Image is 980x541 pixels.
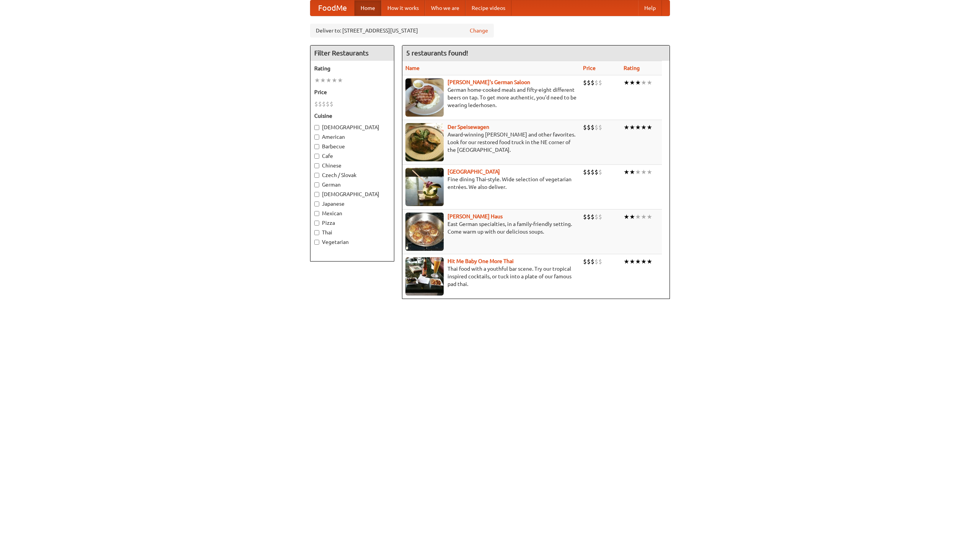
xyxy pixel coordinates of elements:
input: Chinese [314,163,319,168]
a: Help [638,0,662,16]
a: Recipe videos [465,0,511,16]
p: East German specialties, in a family-friendly setting. Come warm up with our delicious soups. [405,220,577,236]
img: satay.jpg [405,168,444,206]
input: German [314,182,319,187]
input: [DEMOGRAPHIC_DATA] [314,192,319,197]
img: kohlhaus.jpg [405,213,444,251]
p: German home-cooked meals and fifty-eight different beers on tap. To get more authentic, you'd nee... [405,86,577,109]
input: Thai [314,230,319,235]
li: $ [314,100,318,108]
li: ★ [641,213,647,221]
label: Vegetarian [314,238,390,246]
input: Vegetarian [314,240,319,245]
input: Barbecue [314,144,319,149]
input: Japanese [314,201,319,206]
li: $ [595,257,598,266]
li: $ [587,257,591,266]
label: Cafe [314,152,390,160]
li: $ [583,123,587,132]
li: ★ [647,123,652,132]
li: $ [591,168,595,176]
h4: Filter Restaurants [310,45,394,61]
li: $ [583,78,587,87]
label: Czech / Slovak [314,171,390,179]
li: $ [587,213,591,221]
p: Thai food with a youthful bar scene. Try our tropical inspired cocktails, or tuck into a plate of... [405,265,577,288]
li: ★ [635,78,641,87]
li: ★ [629,213,635,221]
input: American [314,135,319,140]
li: $ [591,213,595,221]
li: ★ [635,168,641,176]
li: ★ [629,78,635,87]
li: $ [583,168,587,176]
li: ★ [641,78,647,87]
h5: Rating [314,65,390,72]
li: $ [326,100,330,108]
label: American [314,133,390,141]
input: Cafe [314,154,319,159]
img: esthers.jpg [405,78,444,117]
li: ★ [332,76,337,84]
label: Mexican [314,210,390,217]
label: [DEMOGRAPHIC_DATA] [314,123,390,131]
li: $ [591,78,595,87]
li: $ [591,257,595,266]
li: ★ [647,213,652,221]
a: Change [470,27,488,34]
h5: Cuisine [314,112,390,120]
li: $ [595,168,598,176]
li: $ [583,213,587,221]
img: speisewagen.jpg [405,123,444,161]
li: ★ [320,76,326,84]
a: [PERSON_NAME]'s German Saloon [448,79,530,85]
li: $ [318,100,322,108]
p: Award-winning [PERSON_NAME] and other favorites. Look for our restored food truck in the NE corne... [405,131,577,154]
a: Who we are [425,0,465,16]
li: ★ [314,76,320,84]
li: $ [330,100,333,108]
li: $ [591,123,595,132]
h5: Price [314,88,390,96]
li: ★ [647,168,652,176]
li: $ [595,78,598,87]
li: ★ [337,76,343,84]
li: $ [598,257,602,266]
li: $ [587,168,591,176]
li: ★ [641,257,647,266]
li: ★ [641,123,647,132]
input: Pizza [314,221,319,226]
label: Japanese [314,200,390,208]
a: Name [405,65,420,71]
li: ★ [629,123,635,132]
label: Thai [314,229,390,236]
label: German [314,181,390,188]
li: ★ [641,168,647,176]
li: ★ [629,257,635,266]
input: Mexican [314,211,319,216]
li: ★ [624,257,629,266]
li: $ [595,213,598,221]
li: $ [587,123,591,132]
div: Deliver to: [STREET_ADDRESS][US_STATE] [310,24,494,37]
img: babythai.jpg [405,257,444,296]
label: Pizza [314,219,390,227]
a: [GEOGRAPHIC_DATA] [448,169,500,175]
a: Home [354,0,381,16]
li: ★ [647,257,652,266]
label: Barbecue [314,143,390,150]
a: Hit Me Baby One More Thai [448,258,514,264]
li: ★ [635,257,641,266]
li: ★ [635,123,641,132]
li: ★ [624,78,629,87]
label: Chinese [314,162,390,169]
li: ★ [624,213,629,221]
li: ★ [647,78,652,87]
li: ★ [635,213,641,221]
a: FoodMe [310,0,354,16]
li: $ [598,78,602,87]
li: $ [598,168,602,176]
